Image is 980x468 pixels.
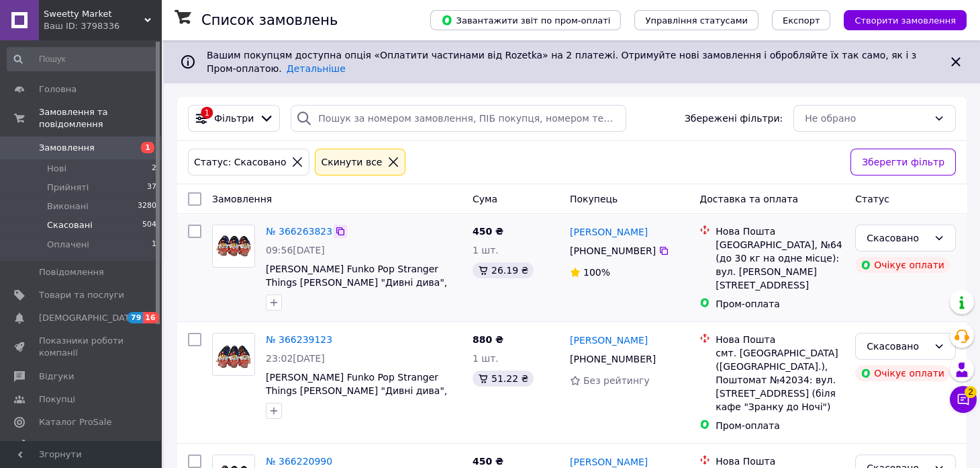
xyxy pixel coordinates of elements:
a: [PERSON_NAME] [570,334,648,347]
span: Фільтри [214,112,254,125]
a: [PERSON_NAME] Funko Pop Stranger Things [PERSON_NAME] "Дивні дива", 240 г - 12 шт [266,372,447,409]
span: Без рейтингу [583,375,650,386]
span: 100% [583,267,610,278]
input: Пошук [7,47,158,71]
div: Нова Пошта [716,333,844,346]
a: № 366220990 [266,456,332,467]
span: Замовлення та повідомлення [39,106,161,130]
span: 450 ₴ [473,456,503,467]
span: Збережені фільтри: [685,112,783,125]
span: Виконані [47,200,89,212]
span: 2 [152,163,156,175]
button: Створити замовлення [844,10,967,30]
span: Доставка та оплата [699,194,798,204]
span: Sweetty Market [44,8,144,20]
div: Нова Пошта [716,455,844,468]
button: Зберегти фільтр [850,149,956,175]
span: Відгуки [39,370,74,383]
div: смт. [GEOGRAPHIC_DATA] ([GEOGRAPHIC_DATA].), Поштомат №42034: вул. [STREET_ADDRESS] (біля кафе "З... [716,346,844,414]
a: [PERSON_NAME] [570,225,648,239]
div: [PHONE_NUMBER] [567,241,658,260]
h1: Список замовлень [201,12,338,28]
a: [PERSON_NAME] Funko Pop Stranger Things [PERSON_NAME] "Дивні дива", 120 г - 6 шт [266,264,447,301]
button: Експорт [772,10,831,30]
span: 37 [147,182,156,194]
a: Фото товару [212,225,255,268]
span: Вашим покупцям доступна опція «Оплатити частинами від Rozetka» на 2 платежі. Отримуйте нові замов... [207,50,916,74]
span: 16 [143,312,158,323]
span: Скасовані [47,219,93,231]
span: Аналітика [39,439,85,451]
a: Створити замовлення [830,14,967,25]
span: 3280 [138,200,156,212]
a: Детальніше [287,63,346,74]
div: Скасовано [867,231,928,245]
span: 504 [142,219,156,231]
span: 79 [128,312,143,323]
span: 23:02[DATE] [266,353,325,364]
span: 450 ₴ [473,226,503,237]
span: Замовлення [39,142,95,154]
span: Замовлення [212,194,272,204]
span: Статус [855,194,889,204]
a: № 366263823 [266,226,332,237]
div: Нова Пошта [716,225,844,238]
img: Фото товару [213,334,254,375]
a: Фото товару [212,333,255,376]
span: 09:56[DATE] [266,245,325,256]
span: 1 шт. [473,245,499,256]
input: Пошук за номером замовлення, ПІБ покупця, номером телефону, Email, номером накладної [291,105,626,132]
button: Чат з покупцем2 [950,386,977,413]
span: Покупець [570,194,618,204]
a: № 366239123 [266,334,332,345]
div: Пром-оплата [716,297,844,311]
button: Управління статусами [634,10,758,30]
span: Покупці [39,393,75,405]
span: 880 ₴ [473,334,503,345]
span: Створити замовлення [854,15,956,26]
span: 1 шт. [473,353,499,364]
span: Cума [473,194,497,204]
span: [DEMOGRAPHIC_DATA] [39,312,138,324]
span: Експорт [783,15,820,26]
span: 1 [141,142,154,153]
div: Пром-оплата [716,419,844,432]
div: 26.19 ₴ [473,262,534,278]
span: Зберегти фільтр [862,155,944,169]
div: Ваш ID: 3798336 [44,20,161,32]
span: Показники роботи компанії [39,335,124,359]
span: Оплачені [47,239,89,251]
div: 51.22 ₴ [473,370,534,387]
span: 1 [152,239,156,251]
div: Очікує оплати [855,257,950,273]
span: Каталог ProSale [39,416,111,428]
span: Товари та послуги [39,289,124,301]
div: Статус: Скасовано [191,155,289,169]
div: Cкинути все [318,155,385,169]
div: [PHONE_NUMBER] [567,350,658,368]
span: Завантажити звіт по пром-оплаті [441,14,610,26]
span: Управління статусами [645,15,748,26]
span: Головна [39,83,77,95]
img: Фото товару [213,225,254,267]
div: Не обрано [805,111,928,126]
div: Скасовано [867,339,928,354]
button: Завантажити звіт по пром-оплаті [430,10,621,30]
div: [GEOGRAPHIC_DATA], №64 (до 30 кг на одне місце): вул. [PERSON_NAME][STREET_ADDRESS] [716,238,844,292]
span: 2 [965,383,977,395]
span: Нові [47,163,66,175]
span: Прийняті [47,182,89,194]
div: Очікує оплати [855,365,950,381]
span: Повідомлення [39,266,104,278]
